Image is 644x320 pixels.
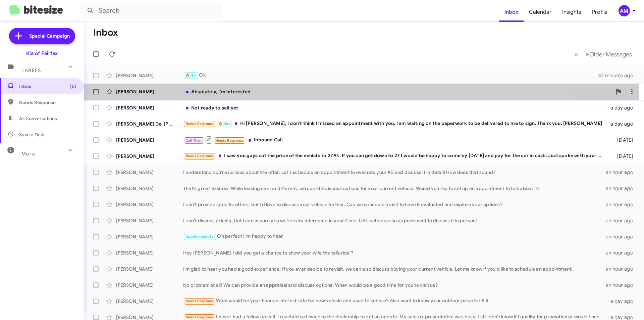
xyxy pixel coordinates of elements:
a: Inbox [499,2,524,22]
span: Inbox [19,83,76,90]
span: 🔥 Hot [185,73,197,78]
div: [DATE] [606,137,639,143]
div: AM [619,5,630,16]
div: [DATE] [606,153,639,159]
div: Ok [183,72,598,79]
span: Call Them [185,138,203,143]
div: [PERSON_NAME] [116,88,183,95]
div: [PERSON_NAME] [116,185,183,192]
span: All Conversations [19,115,57,122]
button: AM [613,5,637,16]
button: Next [582,47,636,61]
span: « [574,50,578,58]
div: What would be your finance interest rate for new vehicle and used to vehicle? Also want to know y... [183,297,606,305]
span: (5) [70,83,76,90]
span: 🔥 Hot [218,122,230,126]
div: [PERSON_NAME] [116,217,183,224]
span: More [21,151,35,157]
a: Special Campaign [9,28,75,44]
div: Oh perfect ! im happy to hear [183,233,606,240]
span: Labels [21,67,41,74]
div: [PERSON_NAME] [116,137,183,143]
span: Needs Response [215,138,244,143]
div: an hour ago [606,266,639,272]
div: 42 minutes ago [598,72,639,79]
a: Insights [557,2,587,22]
span: Needs Response [185,299,214,303]
span: Special Campaign [29,33,70,39]
h1: Inbox [93,27,118,38]
div: [PERSON_NAME] [116,249,183,256]
div: a day ago [606,298,639,305]
span: Save a Deal [19,131,44,138]
div: [PERSON_NAME] [116,298,183,305]
div: Inbound Call [183,136,606,144]
a: Profile [587,2,613,22]
div: Kia of Fairfax [26,50,58,57]
span: Older Messages [589,51,632,58]
div: an hour ago [606,233,639,240]
button: Previous [570,47,582,61]
div: I'm glad to hear you had a good experience! If you ever decide to revisit, we can also discuss bu... [183,266,606,272]
div: a day ago [606,121,639,127]
div: No problem at all! We can provide an appraisal and discuss options. When would be a good time for... [183,282,606,288]
div: Hey [PERSON_NAME] ! did you get a chance to show your wife the telluride ? [183,249,606,256]
div: an hour ago [606,282,639,288]
div: I saw you guys cut the price of the vehicle to 27.9k. If you can get down to 27 I would be happy ... [183,152,606,160]
span: Needs Response [185,122,214,126]
div: [PERSON_NAME] [116,153,183,159]
div: [PERSON_NAME] [116,72,183,79]
div: a day ago [606,104,639,111]
span: Needs Response [19,99,76,106]
div: [PERSON_NAME] [116,233,183,240]
span: Needs Response [185,154,214,158]
div: Not ready to sell yet [183,104,606,111]
div: [PERSON_NAME] [116,169,183,176]
nav: Page navigation example [571,47,636,61]
div: That's great to know! While leasing can be different, we can still discuss options for your curre... [183,185,606,192]
span: » [586,50,589,58]
div: [PERSON_NAME] Del [PERSON_NAME] [116,121,183,127]
div: an hour ago [606,201,639,208]
div: an hour ago [606,217,639,224]
div: an hour ago [606,169,639,176]
div: [PERSON_NAME] [116,266,183,272]
div: [PERSON_NAME] [116,201,183,208]
div: an hour ago [606,185,639,192]
div: Hi [PERSON_NAME], I don't think I missed an appointment with you. I am waiting on the paperwork t... [183,120,606,128]
div: an hour ago [606,249,639,256]
span: Needs Response [185,315,214,319]
div: [PERSON_NAME] [116,104,183,111]
div: Absolutely, I'm interested [183,88,612,95]
div: I can't provide specific offers, but I’d love to discuss your vehicle further. Can we schedule a ... [183,201,606,208]
input: Search [81,3,222,19]
span: Appointment Set [185,234,215,239]
a: Calendar [524,2,557,22]
div: I can't discuss pricing, but I can assure you we’re very interested in your Civic. Let’s schedule... [183,217,606,224]
div: I understand you're curious about the offer. Let's schedule an appointment to evaluate your K5 an... [183,169,606,176]
div: [PERSON_NAME] [116,282,183,288]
